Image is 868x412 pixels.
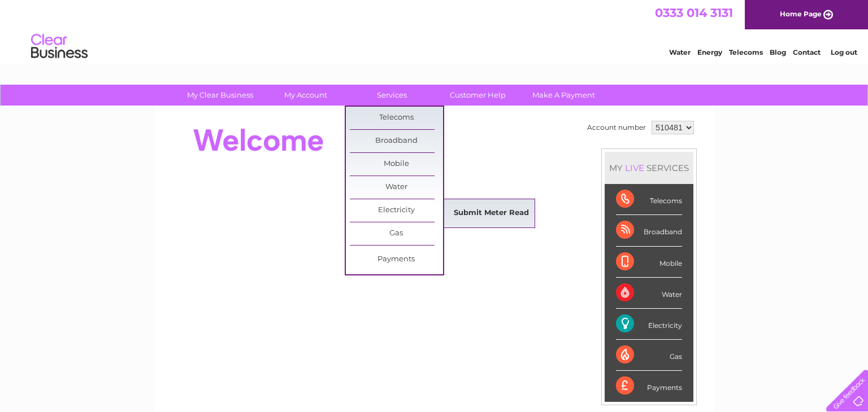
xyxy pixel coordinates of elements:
a: Water [350,176,443,199]
a: Log out [831,48,857,56]
a: Mobile [350,153,443,176]
a: Gas [350,222,443,245]
a: Customer Help [431,85,524,106]
div: Electricity [616,309,682,340]
a: Submit Meter Read [445,202,538,225]
div: Gas [616,340,682,371]
a: Electricity [350,199,443,222]
div: MY SERVICES [605,152,693,184]
td: Account number [584,118,649,137]
a: Services [345,85,439,106]
div: Telecoms [616,184,682,215]
a: Telecoms [350,107,443,129]
a: 0333 014 3131 [655,6,733,20]
div: Water [616,278,682,309]
div: Payments [616,371,682,401]
a: Water [669,48,691,56]
a: My Account [259,85,353,106]
a: Blog [770,48,786,56]
div: Mobile [616,247,682,278]
a: Payments [350,248,443,271]
a: Energy [697,48,722,56]
div: LIVE [623,163,646,173]
a: Make A Payment [517,85,610,106]
a: My Clear Business [173,85,267,106]
a: Broadband [350,130,443,152]
a: Contact [793,48,821,56]
img: logo.png [31,29,88,64]
div: Clear Business is a trading name of Verastar Limited (registered in [GEOGRAPHIC_DATA] No. 3667643... [168,6,702,55]
a: Telecoms [729,48,763,56]
div: Broadband [616,215,682,246]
